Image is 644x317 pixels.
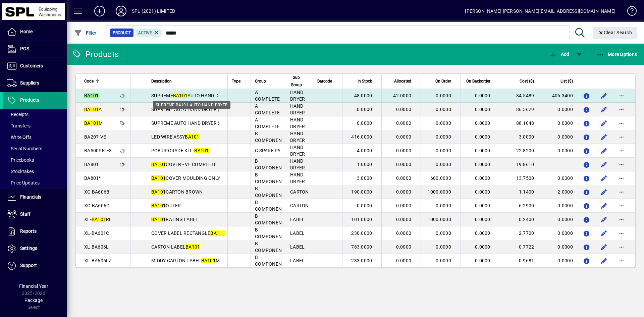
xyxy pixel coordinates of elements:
[20,263,37,268] span: Support
[3,75,67,92] a: Suppliers
[3,131,67,143] a: Write Offs
[72,49,119,60] div: Products
[465,6,615,16] div: [PERSON_NAME] [PERSON_NAME][EMAIL_ADDRESS][DOMAIN_NAME]
[616,242,627,252] button: More options
[358,77,372,85] span: In Stock
[84,189,109,195] span: XC-BA606B
[290,203,309,208] span: CARTON
[351,244,372,250] span: 783.0000
[255,241,282,253] span: B COMPONEN
[20,63,43,68] span: Customers
[151,77,172,85] span: Description
[396,203,412,208] span: 0.0000
[598,30,632,35] span: Clear Search
[599,145,609,156] button: Edit
[538,171,577,185] td: 0.0000
[475,175,490,181] span: 0.0000
[151,217,166,222] em: BA101
[290,244,305,250] span: LABEL
[185,244,200,250] em: BA101
[599,228,609,239] button: Edit
[138,31,152,35] span: Active
[290,103,305,115] span: HAND DRYER
[436,230,451,236] span: 0.0000
[84,77,126,85] div: Code
[500,185,538,199] td: 1.1400
[538,116,577,130] td: 0.0000
[3,23,67,40] a: Home
[290,131,305,143] span: HAND DRYER
[351,134,372,140] span: 416.0000
[547,48,571,60] button: Add
[538,144,577,158] td: 0.0000
[616,228,627,239] button: More options
[113,30,131,36] span: Product
[185,134,199,140] em: BA101
[500,213,538,226] td: 0.2400
[153,101,230,109] div: SUPREME BA101 AUTO HAND DRYER
[351,258,372,263] span: 233.0000
[255,90,280,102] span: A COMPLETE
[538,226,577,240] td: 0.0000
[3,189,67,206] a: Financials
[255,172,282,184] span: B COMPONEN
[500,130,538,144] td: 3.0000
[436,148,451,153] span: 0.0000
[354,93,372,98] span: 48.0000
[475,93,490,98] span: 0.0000
[7,146,42,151] span: Serial Numbers
[151,175,166,181] em: BA101
[3,109,67,120] a: Receipts
[151,120,243,126] span: SUPREME AUTO HAND DRYER (EX MIDDY)
[386,77,417,85] div: Allocated
[396,148,412,153] span: 0.0000
[151,107,227,112] span: SUPREME AUTO HAND DRYER (EX)
[475,244,490,250] span: 0.0000
[500,158,538,171] td: 19.8610
[428,189,451,195] span: 1000.0000
[173,93,187,98] em: BA101
[436,107,451,112] span: 0.0000
[599,104,609,115] button: Edit
[84,230,109,236] span: XL-BA601C
[616,255,627,266] button: More options
[599,255,609,266] button: Edit
[290,158,305,170] span: HAND DRYER
[599,187,609,197] button: Edit
[255,117,280,129] span: A COMPLETE
[599,214,609,225] button: Edit
[500,226,538,240] td: 2.7700
[346,77,378,85] div: In Stock
[436,93,451,98] span: 0.0000
[7,135,32,140] span: Write Offs
[475,230,490,236] span: 0.0000
[500,116,538,130] td: 88.1048
[151,230,225,236] span: COVER LABEL RECTANGLE
[151,175,220,181] span: COVER MOULDING ONLY
[436,134,451,140] span: 0.0000
[255,255,282,267] span: B COMPONEN
[466,77,490,85] span: On Backorder
[436,258,451,263] span: 0.0000
[396,175,412,181] span: 0.0000
[475,189,490,195] span: 0.0000
[396,120,412,126] span: 0.0000
[84,120,103,126] span: M
[151,203,181,208] span: OUTER
[290,258,305,263] span: LABEL
[465,77,496,85] div: On Backorder
[255,200,282,212] span: B COMPONEN
[599,159,609,170] button: Edit
[425,77,457,85] div: On Order
[599,118,609,128] button: Edit
[500,240,538,254] td: 0.7722
[357,120,372,126] span: 0.0000
[394,77,411,85] span: Allocated
[7,180,40,186] span: Price Updates
[317,77,332,85] span: Barcode
[3,120,67,131] a: Transfers
[396,258,412,263] span: 0.0000
[290,117,305,129] span: HAND DRYER
[7,123,31,128] span: Transfers
[396,162,412,167] span: 0.0000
